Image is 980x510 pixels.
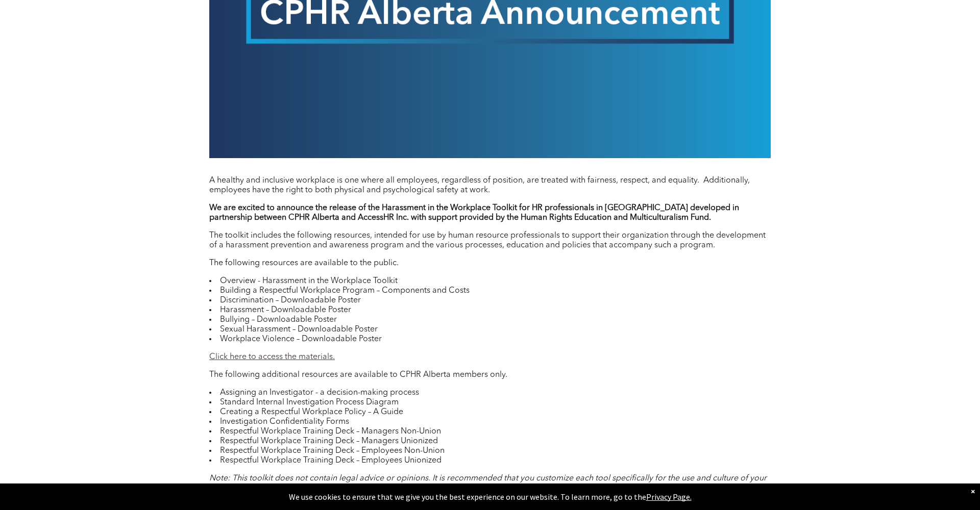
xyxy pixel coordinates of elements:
p: The toolkit includes the following resources, intended for use by human resource professionals to... [209,231,771,250]
li: Investigation Confidentiality Forms [209,417,771,427]
li: Overview - Harassment in the Workplace Toolkit [209,276,771,286]
b: We are excited to announce the release of the Harassment in the Workplace Toolkit for HR professi... [209,204,739,222]
em: Note: This toolkit does not contain legal advice or opinions. It is recommended that you customiz... [209,474,767,492]
li: Workplace Violence – Downloadable Poster [209,335,771,344]
a: Click here to access the materials. [209,353,335,361]
li: Respectful Workplace Training Deck – Managers Unionized [209,437,771,446]
li: Respectful Workplace Training Deck – Managers Non-Union [209,427,771,437]
a: Privacy Page. [646,492,692,502]
li: Building a Respectful Workplace Program – Components and Costs [209,286,771,296]
li: Respectful Workplace Training Deck – Employees Unionized [209,456,771,466]
p: The following additional resources are available to CPHR Alberta members only. [209,370,771,380]
li: Harassment – Downloadable Poster [209,305,771,315]
li: Creating a Respectful Workplace Policy – A Guide [209,407,771,417]
div: Dismiss notification [971,486,975,496]
li: Standard Internal Investigation Process Diagram [209,398,771,407]
li: Discrimination – Downloadable Poster [209,296,771,305]
li: Respectful Workplace Training Deck – Employees Non-Union [209,446,771,456]
p: A healthy and inclusive workplace is one where all employees, regardless of position, are treated... [209,176,771,195]
li: Bullying – Downloadable Poster [209,315,771,325]
li: Assigning an Investigator - a decision-making process [209,388,771,398]
p: The following resources are available to the public. [209,259,771,268]
li: Sexual Harassment – Downloadable Poster [209,325,771,335]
